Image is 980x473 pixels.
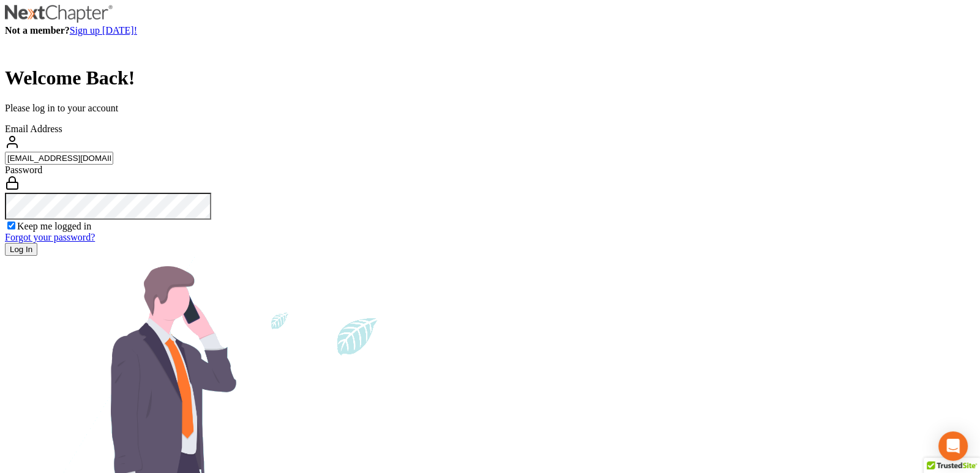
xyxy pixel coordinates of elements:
[5,232,95,242] a: Forgot your password?
[5,124,62,134] label: Email Address
[5,67,975,89] h1: Welcome Back!
[5,243,37,256] input: Log In
[70,25,137,35] a: Sign up [DATE]!
[5,5,115,23] img: NextChapter
[5,165,42,175] label: Password
[5,103,975,114] p: Please log in to your account
[5,152,113,165] input: Email Address
[17,221,91,231] label: Keep me logged in
[938,431,968,461] div: Open Intercom Messenger
[5,25,70,35] strong: Not a member?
